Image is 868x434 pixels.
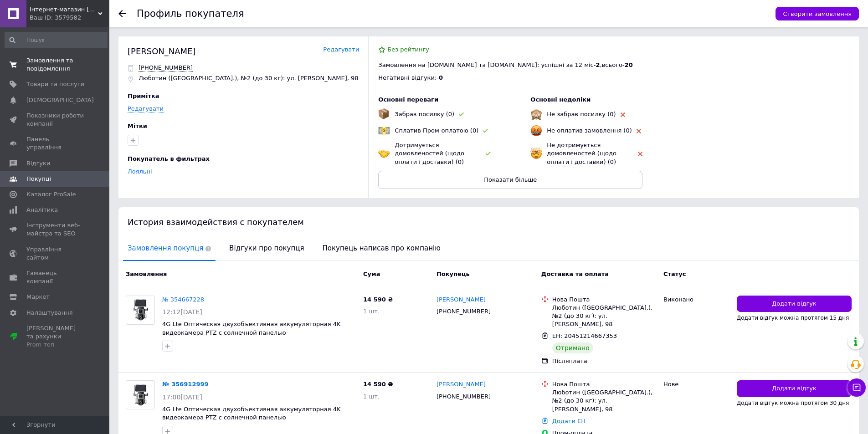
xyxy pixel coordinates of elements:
[128,105,164,112] a: Редагувати
[547,111,616,117] span: Не забрав посилку (0)
[387,46,429,53] span: Без рейтингу
[552,304,656,329] div: Люботин ([GEOGRAPHIC_DATA].), №2 (до 30 кг): ул. [PERSON_NAME], 98
[26,206,58,214] span: Аналітика
[26,135,84,152] span: Панель управління
[128,46,196,57] div: [PERSON_NAME]
[126,271,167,277] span: Замовлення
[663,271,686,277] span: Статус
[530,148,542,159] img: emoji
[26,309,73,317] span: Налаштування
[318,237,445,260] span: Покупець написав про компанію
[459,112,464,117] img: rating-tag-type
[783,10,852,17] span: Створити замовлення
[552,418,586,424] a: Додати ЕН
[126,384,154,406] img: Фото товару
[625,61,633,68] span: 20
[772,300,817,308] span: Додати відгук
[128,123,147,129] span: Мітки
[552,388,656,414] div: Люботин ([GEOGRAPHIC_DATA].), №2 (до 30 кг): ул. [PERSON_NAME], 98
[26,221,84,238] span: Інструменти веб-майстра та SEO
[435,306,493,317] div: [PHONE_NUMBER]
[363,393,380,400] span: 1 шт.
[162,308,202,316] span: 12:12[DATE]
[26,159,50,168] span: Відгуки
[395,142,464,165] span: Дотримується домовленостей (щодо оплати і доставки) (0)
[162,393,202,401] span: 17:00[DATE]
[30,14,109,22] div: Ваш ID: 3579582
[162,406,340,421] span: 4G Lte Оптическая двухобъективная аккумуляторная 4K видеокамера PTZ с солнечной панелью
[162,321,340,336] a: 4G Lte Оптическая двухобъективная аккумуляторная 4K видеокамера PTZ с солнечной панелью
[126,296,155,325] a: Фото товару
[128,217,304,227] span: История взаимодействия с покупателем
[547,127,632,134] span: Не оплатив замовлення (0)
[737,380,852,397] button: Додати відгук
[663,296,729,304] div: Виконано
[137,8,244,19] h1: Профиль покупателя
[621,112,625,117] img: rating-tag-type
[162,381,209,388] a: № 356912999
[26,112,84,128] span: Показники роботи компанії
[363,381,393,388] span: 14 590 ₴
[26,80,84,88] span: Товари та послуги
[395,111,454,117] span: Забрав посилку (0)
[530,108,542,120] img: emoji
[737,315,849,321] span: Додати відгук можна протягом 15 дня
[596,61,600,68] span: 2
[737,400,849,406] span: Додати відгук можна протягом 30 дня
[363,308,380,315] span: 1 шт.
[847,378,866,397] button: Чат з покупцем
[126,380,155,409] a: Фото товару
[139,74,359,82] p: Люботин ([GEOGRAPHIC_DATA].), №2 (до 30 кг): ул. [PERSON_NAME], 98
[776,7,859,20] button: Створити замовлення
[663,380,729,388] div: Нове
[225,237,308,260] span: Відгуки про покупця
[439,74,443,81] span: 0
[486,152,491,156] img: rating-tag-type
[378,148,390,159] img: emoji
[123,237,216,260] span: Замовлення покупця
[437,296,486,304] a: [PERSON_NAME]
[363,271,380,277] span: Cума
[437,380,486,389] a: [PERSON_NAME]
[118,10,126,17] div: Повернутися назад
[26,293,50,301] span: Маркет
[638,152,642,156] img: rating-tag-type
[26,341,84,349] div: Prom топ
[552,357,656,365] div: Післяплата
[378,171,642,189] button: Показати більше
[162,296,204,303] a: № 354667228
[395,127,478,134] span: Сплатив Пром-оплатою (0)
[772,384,817,393] span: Додати відгук
[552,296,656,304] div: Нова Пошта
[26,96,94,104] span: [DEMOGRAPHIC_DATA]
[378,74,439,81] span: Негативні відгуки: -
[483,129,488,133] img: rating-tag-type
[126,299,154,321] img: Фото товару
[128,168,152,175] a: Лояльні
[26,245,84,262] span: Управління сайтом
[378,108,389,119] img: emoji
[26,269,84,286] span: Гаманець компанії
[378,96,438,103] span: Основні переваги
[30,5,98,14] span: Інтернет-магазин shotam.net
[637,129,641,133] img: rating-tag-type
[435,391,493,403] div: [PHONE_NUMBER]
[552,342,593,353] div: Отримано
[552,380,656,388] div: Нова Пошта
[378,125,390,137] img: emoji
[437,271,470,277] span: Покупець
[737,296,852,312] button: Додати відгук
[139,64,193,71] span: Відправити SMS
[484,176,537,183] span: Показати більше
[128,92,159,99] span: Примітка
[547,142,616,165] span: Не дотримується домовленостей (щодо оплати і доставки) (0)
[26,56,84,73] span: Замовлення та повідомлення
[530,96,591,103] span: Основні недоліки
[363,296,393,303] span: 14 590 ₴
[26,190,76,199] span: Каталог ProSale
[26,324,84,349] span: [PERSON_NAME] та рахунки
[530,125,542,137] img: emoji
[323,46,359,54] a: Редагувати
[5,32,108,48] input: Пошук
